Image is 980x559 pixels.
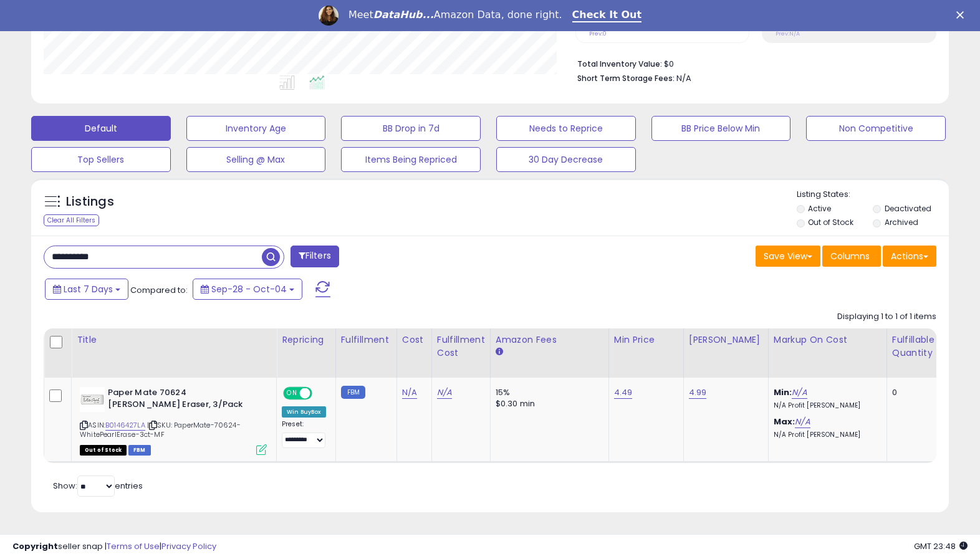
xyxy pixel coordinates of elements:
[577,59,662,69] b: Total Inventory Value:
[186,147,326,172] button: Selling @ Max
[792,386,807,399] a: N/A
[774,333,882,346] div: Markup on Cost
[282,406,326,418] div: Win BuyBox
[676,72,691,84] span: N/A
[12,540,58,552] strong: Copyright
[31,116,171,141] button: Default
[572,9,642,22] a: Check It Out
[883,246,936,267] button: Actions
[310,388,330,399] span: OFF
[66,193,114,211] h5: Listings
[808,217,853,227] label: Out of Stock
[795,416,810,428] a: N/A
[402,333,426,346] div: Cost
[437,333,485,360] div: Fulfillment Cost
[577,73,675,84] b: Short Term Storage Fees:
[768,328,886,378] th: The percentage added to the cost of goods (COGS) that forms the calculator for Min & Max prices.
[885,203,931,214] label: Deactivated
[614,333,678,346] div: Min Price
[774,431,877,439] p: N/A Profit [PERSON_NAME]
[341,147,481,172] button: Items Being Repriced
[348,9,562,21] div: Meet Amazon Data, done right.
[496,333,603,346] div: Amazon Fees
[193,279,302,300] button: Sep-28 - Oct-04
[830,250,870,262] span: Columns
[496,387,599,398] div: 15%
[128,445,151,456] span: FBM
[892,387,931,398] div: 0
[956,11,969,19] div: Close
[44,214,99,226] div: Clear All Filters
[77,333,271,346] div: Title
[341,116,481,141] button: BB Drop in 7d
[589,30,607,37] small: Prev: 0
[892,333,935,360] div: Fulfillable Quantity
[31,147,171,172] button: Top Sellers
[53,480,143,492] span: Show: entries
[837,311,936,323] div: Displaying 1 to 1 of 1 items
[577,55,927,70] li: $0
[822,246,881,267] button: Columns
[105,420,145,431] a: B0146427LA
[437,386,452,399] a: N/A
[211,283,287,295] span: Sep-28 - Oct-04
[756,246,820,267] button: Save View
[496,147,636,172] button: 30 Day Decrease
[282,333,330,346] div: Repricing
[12,541,216,553] div: seller snap | |
[284,388,300,399] span: ON
[496,346,503,358] small: Amazon Fees.
[161,540,216,552] a: Privacy Policy
[808,203,831,214] label: Active
[651,116,791,141] button: BB Price Below Min
[80,420,241,439] span: | SKU: PaperMate-70624-WhitePearlErase-3ct-MF
[774,401,877,410] p: N/A Profit [PERSON_NAME]
[80,387,267,454] div: ASIN:
[496,116,636,141] button: Needs to Reprice
[689,386,707,399] a: 4.99
[319,6,339,26] img: Profile image for Georgie
[776,30,800,37] small: Prev: N/A
[80,445,127,456] span: All listings that are currently out of stock and unavailable for purchase on Amazon
[341,386,365,399] small: FBM
[774,416,795,428] b: Max:
[80,387,105,412] img: 41-P53vuvCL._SL40_.jpg
[282,420,326,448] div: Preset:
[614,386,633,399] a: 4.49
[373,9,434,21] i: DataHub...
[774,386,792,398] b: Min:
[689,333,763,346] div: [PERSON_NAME]
[914,540,968,552] span: 2025-10-12 23:48 GMT
[107,540,160,552] a: Terms of Use
[885,217,918,227] label: Archived
[402,386,417,399] a: N/A
[496,398,599,409] div: $0.30 min
[108,387,259,413] b: Paper Mate 70624 [PERSON_NAME] Eraser, 3/Pack
[291,246,339,267] button: Filters
[45,279,128,300] button: Last 7 Days
[341,333,392,346] div: Fulfillment
[130,284,188,296] span: Compared to:
[64,283,113,295] span: Last 7 Days
[186,116,326,141] button: Inventory Age
[806,116,946,141] button: Non Competitive
[797,189,949,201] p: Listing States:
